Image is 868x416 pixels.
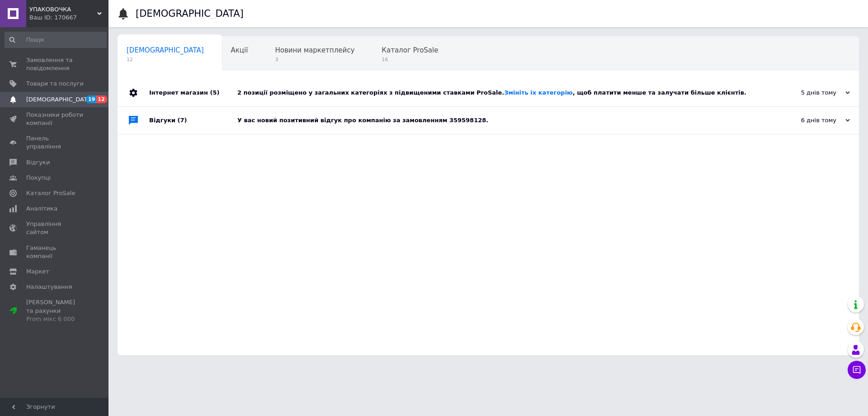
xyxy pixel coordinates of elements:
[26,244,84,260] span: Гаманець компанії
[275,46,354,54] span: Новини маркетплейсу
[127,56,204,63] span: 12
[26,158,50,167] span: Відгуки
[86,96,96,103] span: 19
[26,315,84,323] div: Prom мікс 6 000
[759,116,850,124] div: 6 днів тому
[504,89,572,96] a: Змініть їх категорію
[26,111,84,127] span: Показники роботи компанії
[149,79,237,106] div: Інтернет магазин
[26,80,84,88] span: Товари та послуги
[275,56,354,63] span: 3
[26,134,84,151] span: Панель управління
[759,89,850,97] div: 5 днів тому
[237,116,759,124] div: У вас новий позитивний відгук про компанію за замовленням 359598128.
[237,89,759,97] div: 2 позиції розміщено у загальних категоріях з підвищеними ставками ProSale. , щоб платити менше та...
[149,107,237,134] div: Відгуки
[382,46,438,54] span: Каталог ProSale
[26,268,49,276] span: Маркет
[178,117,187,124] span: (7)
[96,96,107,103] span: 12
[210,89,219,96] span: (5)
[26,205,57,213] span: Аналітика
[29,5,97,14] span: УПАКОВОЧКА
[26,96,93,104] span: [DEMOGRAPHIC_DATA]
[26,220,84,236] span: Управління сайтом
[26,189,75,197] span: Каталог ProSale
[26,174,51,182] span: Покупці
[382,56,438,63] span: 16
[5,32,107,48] input: Пошук
[29,14,108,22] div: Ваш ID: 170667
[848,361,866,379] button: Чат з покупцем
[136,8,244,19] h1: [DEMOGRAPHIC_DATA]
[26,298,84,323] span: [PERSON_NAME] та рахунки
[231,46,248,54] span: Акції
[26,56,84,72] span: Замовлення та повідомлення
[127,46,204,54] span: [DEMOGRAPHIC_DATA]
[26,283,72,291] span: Налаштування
